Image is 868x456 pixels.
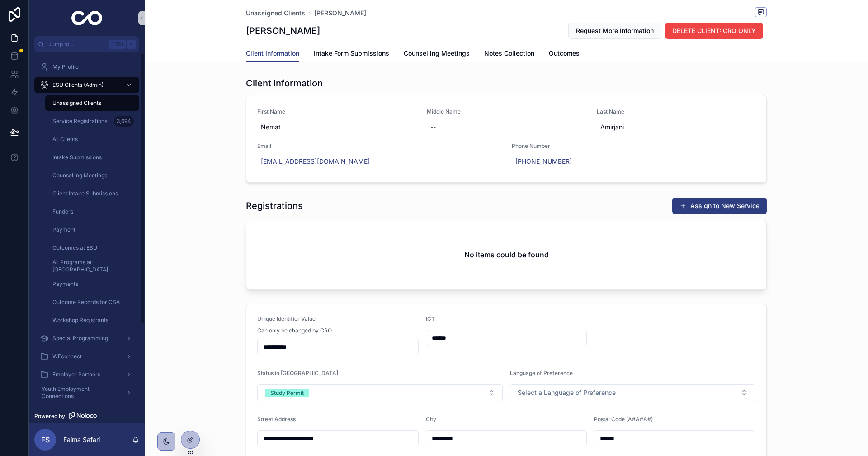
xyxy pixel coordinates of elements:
span: Intake Submissions [52,154,102,161]
div: -- [430,123,436,132]
span: Outcomes [549,49,580,58]
span: City [426,416,436,423]
span: Status in [GEOGRAPHIC_DATA] [257,370,338,376]
span: My Profile [52,63,79,71]
span: Powered by [34,413,65,420]
span: Jump to... [48,41,106,48]
a: Youth Employment Connections [34,385,139,401]
span: Request More Information [576,26,654,35]
span: First Name [257,108,416,115]
h1: Registrations [246,199,303,212]
p: Faima Safari [63,435,100,444]
a: My Profile [34,59,139,75]
span: FS [41,434,50,445]
span: Workshop Registrants [52,317,108,324]
span: Postal Code (A#A#A#) [594,416,653,423]
a: First NameNematMiddle Name--Last NameAmirjaniEmail[EMAIL_ADDRESS][DOMAIN_NAME]Phone Number[PHONE_... [246,95,766,182]
span: All Programs at [GEOGRAPHIC_DATA] [52,259,130,273]
a: Payments [45,276,139,292]
span: Client Intake Submissions [52,190,118,197]
span: Can only be changed by CRO [257,327,332,334]
div: Study Permit [270,389,304,397]
span: K [127,41,135,48]
span: Ctrl [109,40,126,49]
span: Service Registrations [52,118,107,125]
a: Intake Form Submissions [314,45,389,63]
div: scrollable content [29,52,145,409]
a: [PERSON_NAME] [314,9,366,18]
a: Payment [45,222,139,238]
span: Counselling Meetings [404,49,470,58]
button: Request More Information [568,23,661,39]
a: WEconnect [34,348,139,365]
a: Workshop Registrants [45,312,139,328]
a: All Clients [45,131,139,147]
span: Outcome Records for CSA [52,299,120,306]
button: Assign to New Service [672,198,767,214]
a: Employer Partners [34,366,139,383]
span: Notes Collection [484,49,534,58]
span: Employer Partners [52,371,100,378]
span: Payments [52,280,78,288]
span: Last Name [597,108,755,115]
a: [PHONE_NUMBER] [515,157,572,166]
a: Client Intake Submissions [45,185,139,202]
a: Notes Collection [484,45,534,63]
span: Nemat [261,123,412,132]
span: All Clients [52,136,78,143]
a: Unassigned Clients [246,9,305,18]
span: Amirjani [600,123,752,132]
a: Outcome Records for CSA [45,294,139,310]
h1: [PERSON_NAME] [246,24,320,37]
h2: No items could be found [464,249,549,260]
a: Counselling Meetings [45,167,139,184]
span: Middle Name [427,108,585,115]
div: 3,694 [114,116,134,127]
span: Counselling Meetings [52,172,107,179]
a: Intake Submissions [45,149,139,166]
span: DELETE CLIENT: CRO ONLY [672,26,756,35]
a: Service Registrations3,694 [45,113,139,129]
button: Select Button [510,384,755,401]
span: Client Information [246,49,299,58]
a: Unassigned Clients [45,95,139,111]
span: WEconnect [52,353,82,360]
span: Language of Preference [510,370,573,376]
span: Unassigned Clients [52,100,101,107]
a: Funders [45,204,139,220]
a: Counselling Meetings [404,45,470,63]
span: ESU Clients (Admin) [52,81,104,89]
span: Funders [52,208,73,215]
h1: Client Information [246,77,323,90]
span: Payment [52,226,75,233]
span: Select a Language of Preference [518,388,616,397]
span: Special Programming [52,335,108,342]
img: App logo [71,11,103,25]
span: Intake Form Submissions [314,49,389,58]
button: DELETE CLIENT: CRO ONLY [665,23,763,39]
button: Jump to...CtrlK [34,36,139,52]
a: Special Programming [34,330,139,347]
a: Powered by [29,409,145,423]
span: Outcomes at ESU [52,244,97,252]
a: ESU Clients (Admin) [34,77,139,93]
a: [EMAIL_ADDRESS][DOMAIN_NAME] [261,157,370,166]
span: Street Address [257,416,296,423]
a: Outcomes [549,45,580,63]
span: Email [257,142,501,150]
button: Select Button [257,384,503,401]
span: Phone Number [512,142,755,150]
span: Unique Identifier Value [257,315,316,322]
span: Youth Employment Connections [42,385,118,400]
a: Client Information [246,45,299,62]
a: Outcomes at ESU [45,240,139,256]
a: All Programs at [GEOGRAPHIC_DATA] [45,258,139,274]
span: ICT [426,315,435,322]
